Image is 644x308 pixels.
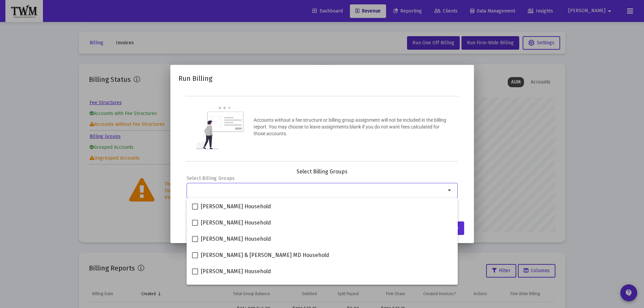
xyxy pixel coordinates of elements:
[178,73,212,84] h2: Run Billing
[181,225,214,232] a: Cancel
[187,168,458,175] div: Select Billing Groups
[190,186,446,194] mat-chip-list: Selection
[201,235,271,243] span: [PERSON_NAME] Household
[201,203,271,211] span: [PERSON_NAME] Household
[201,284,271,292] span: [PERSON_NAME] Household
[187,175,235,181] label: Select Billing Groups
[201,267,271,276] span: [PERSON_NAME] Household
[254,117,448,137] p: Accounts without a fee structure or billing group assignment will not be included in the billing ...
[201,219,271,227] span: [PERSON_NAME] Household
[201,251,329,259] span: [PERSON_NAME] & [PERSON_NAME] MD Household
[196,106,243,149] img: question
[446,186,454,194] mat-icon: arrow_drop_down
